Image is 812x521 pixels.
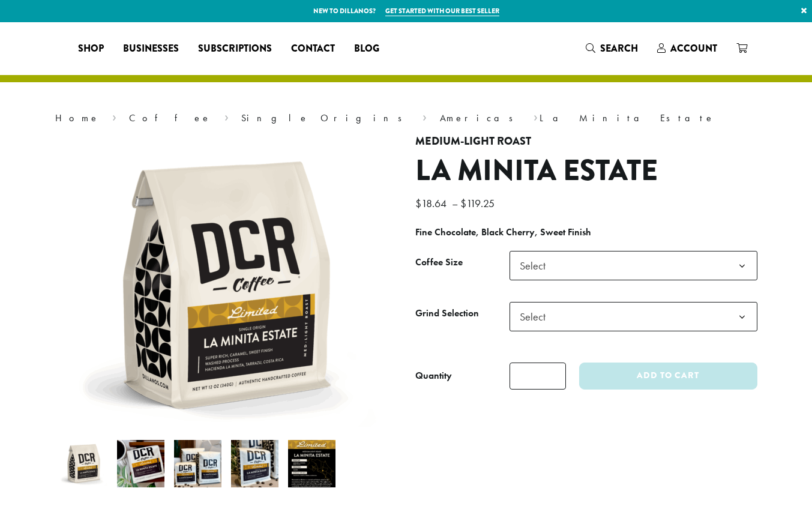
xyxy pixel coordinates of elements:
[55,112,100,124] a: Home
[510,363,566,390] input: Product quantity
[60,440,107,487] img: La Minita Estate
[452,196,458,210] span: –
[534,107,538,125] span: ›
[112,107,116,125] span: ›
[576,38,648,58] a: Search
[415,154,757,188] h1: La Minita Estate
[515,254,558,277] span: Select
[579,363,757,390] button: Add to cart
[415,226,591,238] b: Fine Chocolate, Black Cherry, Sweet Finish
[415,196,450,210] bdi: 18.64
[670,41,717,55] span: Account
[117,440,164,487] img: La Minita Estate - Image 2
[291,41,335,56] span: Contact
[354,41,379,56] span: Blog
[68,39,113,58] a: Shop
[231,440,278,487] img: La Minita Estate - Image 4
[55,111,757,125] nav: Breadcrumb
[415,135,757,148] h4: Medium-Light Roast
[415,254,510,271] label: Coffee Size
[78,41,104,56] span: Shop
[385,6,499,16] a: Get started with our best seller
[600,41,638,55] span: Search
[415,369,452,383] div: Quantity
[288,440,335,487] img: La Minita Estate - Image 5
[440,112,521,124] a: Americas
[174,440,221,487] img: La Minita Estate - Image 3
[460,196,498,210] bdi: 119.25
[423,107,427,125] span: ›
[510,302,757,331] span: Select
[510,251,757,280] span: Select
[241,112,410,124] a: Single Origins
[415,196,421,210] span: $
[515,305,558,328] span: Select
[129,112,211,124] a: Coffee
[415,305,510,322] label: Grind Selection
[460,196,466,210] span: $
[198,41,272,56] span: Subscriptions
[123,41,179,56] span: Businesses
[224,107,229,125] span: ›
